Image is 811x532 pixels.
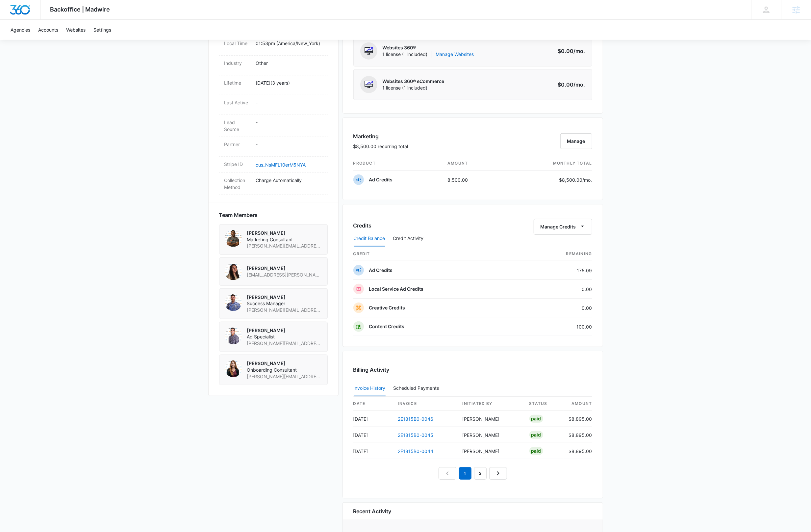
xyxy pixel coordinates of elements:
th: Initiated By [457,397,524,411]
button: Manage Credits [534,219,592,235]
span: Marketing Consultant [247,236,322,243]
div: IndustryOther [219,56,328,75]
a: 2E1815B0-0044 [398,448,434,454]
h3: Billing Activity [353,366,592,374]
p: [DATE] ( 3 years ) [256,79,322,86]
td: 175.09 [522,261,592,280]
p: $8,500.00 recurring total [353,143,408,150]
span: /mo. [574,81,585,88]
p: Charge Automatically [256,177,322,184]
td: [PERSON_NAME] [457,411,524,427]
dt: Partner [224,141,251,148]
a: 2E1815B0-0046 [398,416,434,422]
td: [DATE] [353,427,393,443]
th: status [524,397,564,411]
td: [PERSON_NAME] [457,427,524,443]
a: Accounts [34,20,62,40]
p: Local Service Ad Credits [369,286,424,292]
a: Manage Websites [436,51,474,58]
a: Settings [89,20,115,40]
a: Next Page [489,467,507,480]
p: [PERSON_NAME] [247,360,322,367]
dt: Lifetime [224,79,251,86]
td: 0.00 [522,280,592,299]
p: - [256,141,322,148]
dt: Last Active [224,99,251,106]
img: Adam Skoranski [225,230,242,247]
th: monthly total [504,156,592,171]
p: [PERSON_NAME] [247,230,322,236]
a: cus_NsMFL10erM5NYA [256,162,306,168]
div: Lifetime[DATE](3 years) [219,75,328,95]
td: $8,895.00 [564,427,592,443]
dt: Local Time [224,40,251,47]
img: Laura Streeter [225,360,242,377]
em: 1 [459,467,471,480]
td: 100.00 [522,317,592,336]
span: [PERSON_NAME][EMAIL_ADDRESS][PERSON_NAME][DOMAIN_NAME] [247,373,322,380]
td: $8,895.00 [564,443,592,459]
p: Creative Credits [369,305,405,311]
p: - [256,99,322,106]
div: Last Active- [219,95,328,115]
p: Ad Credits [369,267,393,274]
td: $8,895.00 [564,411,592,427]
p: 01:53pm ( America/New_York ) [256,40,322,47]
div: Partner- [219,137,328,157]
nav: Pagination [439,467,507,480]
dt: Collection Method [224,177,251,191]
p: Content Credits [369,323,405,330]
dt: Lead Source [224,119,251,133]
h6: Recent Activity [353,507,392,515]
p: Ad Credits [369,176,393,183]
th: credit [353,247,522,261]
button: Manage [560,133,592,149]
span: /mo. [583,177,592,183]
span: [PERSON_NAME][EMAIL_ADDRESS][PERSON_NAME][DOMAIN_NAME] [247,307,322,313]
a: 2E1815B0-0045 [398,432,434,438]
p: Websites 360® [383,44,474,51]
span: Team Members [219,211,258,219]
button: Invoice History [354,381,386,396]
div: Paid [529,431,543,439]
h3: Credits [353,222,372,229]
div: Collection MethodCharge Automatically [219,173,328,195]
div: Paid [529,415,543,423]
td: [DATE] [353,411,393,427]
div: Paid [529,447,543,455]
h3: Marketing [353,132,408,140]
p: Other [256,60,322,66]
p: [PERSON_NAME] [247,265,322,272]
img: Brent Avila [225,327,242,344]
th: amount [442,156,504,171]
button: Credit Balance [354,231,385,247]
span: [PERSON_NAME][EMAIL_ADDRESS][PERSON_NAME][DOMAIN_NAME] [247,243,322,249]
th: date [353,397,393,411]
p: $0.00 [554,81,585,89]
td: 0.00 [522,299,592,317]
button: Credit Activity [393,231,424,247]
span: [EMAIL_ADDRESS][PERSON_NAME][DOMAIN_NAME] [247,272,322,278]
span: [PERSON_NAME][EMAIL_ADDRESS][PERSON_NAME][DOMAIN_NAME] [247,340,322,347]
div: Lead Source- [219,115,328,137]
span: Ad Specialist [247,333,322,340]
a: Agencies [7,20,34,40]
th: product [353,156,443,171]
p: [PERSON_NAME] [247,327,322,334]
dt: Industry [224,60,251,66]
div: Stripe IDcus_NsMFL10erM5NYA [219,157,328,173]
th: invoice [393,397,457,411]
div: Scheduled Payments [393,386,442,390]
p: [PERSON_NAME] [247,294,322,301]
a: Page 2 [474,467,487,480]
div: Local Time01:53pm (America/New_York) [219,36,328,56]
span: Backoffice | Madwire [50,6,110,13]
span: Onboarding Consultant [247,367,322,373]
p: Websites 360® eCommerce [383,78,444,85]
td: [DATE] [353,443,393,459]
p: $0.00 [554,47,585,55]
p: $8,500.00 [559,176,592,183]
th: Remaining [522,247,592,261]
dt: Stripe ID [224,161,251,168]
span: Success Manager [247,300,322,307]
